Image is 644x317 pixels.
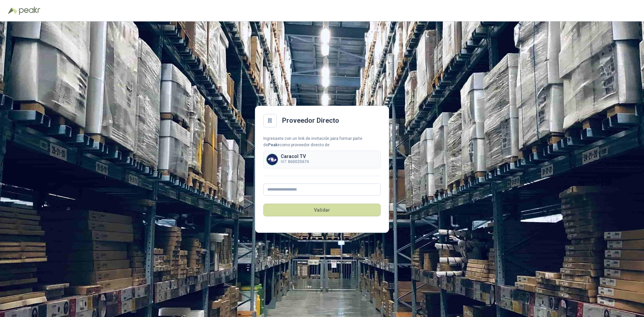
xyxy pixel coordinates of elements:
[288,159,309,164] b: 860025674
[267,154,278,165] img: Company Logo
[263,136,381,148] div: Ingresaste con un link de invitación para formar parte de como proveedor directo de:
[263,204,381,216] button: Validar
[282,115,339,126] h2: Proveedor Directo
[8,7,17,14] img: Logo
[281,159,309,165] p: NIT
[19,7,40,15] img: Peakr
[281,154,309,159] p: Caracol TV
[268,143,279,147] b: Peakr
